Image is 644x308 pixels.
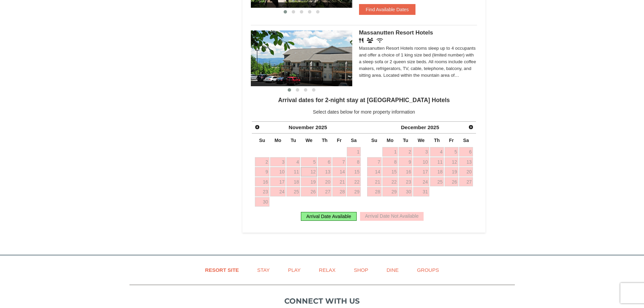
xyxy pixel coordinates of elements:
[129,295,515,307] p: Connect with us
[270,177,286,187] a: 17
[332,177,346,187] a: 21
[359,4,415,15] button: Find Available Dates
[382,177,398,187] a: 22
[430,147,444,157] a: 4
[413,147,429,157] a: 3
[445,157,458,167] a: 12
[413,177,429,187] a: 24
[280,262,309,278] a: Play
[399,167,412,176] a: 16
[468,124,474,130] span: Next
[459,147,473,157] a: 6
[270,167,286,176] a: 10
[413,157,429,167] a: 10
[360,212,424,221] div: Arrival Date Not Available
[345,262,377,278] a: Shop
[306,138,313,143] span: Wednesday
[286,167,300,176] a: 11
[347,187,361,196] a: 29
[347,157,361,167] a: 8
[286,177,300,187] a: 18
[286,157,300,167] a: 4
[301,212,357,221] div: Arrival Date Available
[351,138,357,143] span: Saturday
[371,138,377,143] span: Sunday
[434,138,440,143] span: Thursday
[445,147,458,157] a: 5
[347,177,361,187] a: 22
[430,177,444,187] a: 25
[445,167,458,176] a: 19
[378,262,407,278] a: Dine
[259,138,265,143] span: Sunday
[253,122,262,132] a: Prev
[347,147,361,157] a: 1
[332,167,346,176] a: 14
[313,109,415,115] span: Select dates below for more property information
[291,138,296,143] span: Tuesday
[459,157,473,167] a: 13
[289,124,314,130] span: November
[255,177,269,187] a: 16
[382,157,398,167] a: 8
[255,167,269,176] a: 9
[249,262,278,278] a: Stay
[315,124,327,130] span: 2025
[430,157,444,167] a: 11
[463,138,469,143] span: Saturday
[332,187,346,196] a: 28
[367,187,382,196] a: 28
[408,262,447,278] a: Groups
[301,167,317,176] a: 12
[318,157,332,167] a: 6
[270,187,286,196] a: 24
[466,122,476,132] a: Next
[301,177,317,187] a: 19
[403,138,408,143] span: Tuesday
[382,147,398,157] a: 1
[459,177,473,187] a: 27
[382,167,398,176] a: 15
[399,177,412,187] a: 23
[359,45,477,79] div: Massanutten Resort Hotels rooms sleep up to 4 occupants and offer a choice of 1 king size bed (li...
[255,124,260,130] span: Prev
[367,167,382,176] a: 14
[318,177,332,187] a: 20
[359,38,363,43] i: Restaurant
[318,167,332,176] a: 13
[430,167,444,176] a: 18
[251,97,477,103] h4: Arrival dates for 2-night stay at [GEOGRAPHIC_DATA] Hotels
[399,147,412,157] a: 2
[413,167,429,176] a: 17
[318,187,332,196] a: 27
[255,197,269,207] a: 30
[286,187,300,196] a: 25
[337,138,342,143] span: Friday
[367,177,382,187] a: 21
[449,138,454,143] span: Friday
[255,187,269,196] a: 23
[255,157,269,167] a: 2
[382,187,398,196] a: 29
[322,138,328,143] span: Thursday
[399,187,412,196] a: 30
[377,38,383,43] i: Wireless Internet (free)
[413,187,429,196] a: 31
[367,38,373,43] i: Banquet Facilities
[197,262,247,278] a: Resort Site
[270,157,286,167] a: 3
[359,29,433,36] span: Massanutten Resort Hotels
[418,138,425,143] span: Wednesday
[428,124,439,130] span: 2025
[310,262,344,278] a: Relax
[367,157,382,167] a: 7
[332,157,346,167] a: 7
[275,138,281,143] span: Monday
[301,157,317,167] a: 5
[401,124,426,130] span: December
[445,177,458,187] a: 26
[347,167,361,176] a: 15
[399,157,412,167] a: 9
[301,187,317,196] a: 26
[459,167,473,176] a: 20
